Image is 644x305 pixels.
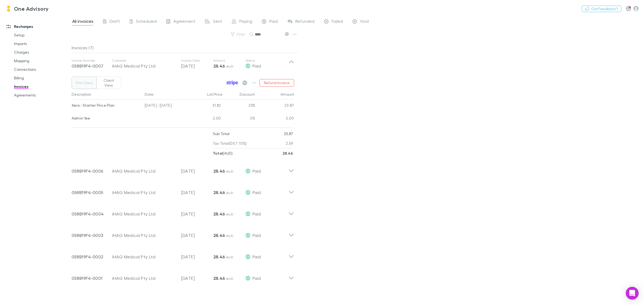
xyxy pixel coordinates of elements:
[213,168,225,174] strong: 28.46
[213,139,247,148] p: Tax Total (GST 10%)
[72,211,112,217] p: 058B19F4-0004
[181,254,213,260] p: [DATE]
[181,63,213,69] p: [DATE]
[181,232,213,239] p: [DATE]
[253,254,261,259] span: Paid
[67,265,298,287] div: 058B19F4-0001JHAG Medical Pty Ltd[DATE]28.46 AUDPaid
[72,254,112,260] p: 058B19F4-0002
[72,100,141,111] div: Xero - Starter Price Plan
[213,211,225,217] strong: 28.46
[72,113,141,124] div: Admin fee
[5,5,12,12] img: One Advisory's Logo
[226,277,233,281] span: AUD
[253,233,261,238] span: Paid
[2,2,52,15] a: One Advisory
[142,100,191,113] div: [DATE] - [DATE]
[213,129,230,139] p: Sub Total
[226,212,233,216] span: AUD
[112,211,176,217] div: JHAG Medical Pty Ltd
[181,168,213,174] p: [DATE]
[213,276,225,281] strong: 28.46
[226,64,233,68] span: AUD
[283,151,293,155] strong: 28.46
[191,100,223,113] div: 31.82
[213,190,225,195] strong: 28.46
[223,113,255,125] div: 0%
[9,39,76,48] a: Imports
[181,275,213,281] p: [DATE]
[253,168,261,173] span: Paid
[9,48,76,57] a: Charges
[226,169,233,173] span: AUD
[9,65,76,74] a: Connections
[332,18,343,25] span: Failed
[181,211,213,217] p: [DATE]
[253,63,261,68] span: Paid
[136,18,157,25] span: Scheduled
[246,58,288,63] p: Status
[226,255,233,259] span: AUD
[253,276,261,281] span: Paid
[112,189,176,196] div: JHAG Medical Pty Ltd
[213,58,246,63] p: Amount
[112,58,176,63] p: Customer
[72,77,97,89] button: Firm View
[253,211,261,216] span: Paid
[96,77,121,89] button: Client View
[239,18,252,25] span: Paying
[9,82,76,91] a: Invoices
[255,113,294,125] div: 2.00
[295,18,314,25] span: Refunded
[112,168,176,174] div: JHAG Medical Pty Ltd
[360,18,369,25] span: Void
[67,158,298,180] div: 058B19F4-0006JHAG Medical Pty Ltd[DATE]28.46 AUDPaid
[259,79,294,87] button: Refund Invoice
[14,5,49,12] h3: One Advisory
[9,31,76,39] a: Setup
[112,275,176,281] div: JHAG Medical Pty Ltd
[112,232,176,239] div: JHAG Medical Pty Ltd
[67,180,298,201] div: 058B19F4-0005JHAG Medical Pty Ltd[DATE]28.46 AUDPaid
[213,148,233,158] p: ( AUD )
[213,151,223,155] strong: Total
[626,287,639,300] div: Open Intercom Messenger
[213,254,225,259] strong: 28.46
[112,254,176,260] div: JHAG Medical Pty Ltd
[286,139,293,148] p: 2.59
[72,168,112,174] p: 058B19F4-0006
[213,233,225,238] strong: 28.46
[72,58,112,63] p: Invoice Number
[72,232,112,239] p: 058B19F4-0003
[72,63,112,69] p: 058B19F4-0007
[181,58,213,63] p: Invoice Date
[72,275,112,281] p: 058B19F4-0001
[9,74,76,82] a: Billing
[269,18,278,25] span: Paid
[173,18,195,25] span: Agreement
[72,189,112,196] p: 058B19F4-0005
[9,91,76,99] a: Agreements
[223,100,255,113] div: 25%
[1,22,76,31] a: Recharges
[213,18,222,25] span: Sent
[228,31,248,38] button: Filter
[255,100,294,113] div: 23.87
[226,234,233,238] span: AUD
[9,57,76,65] a: Mapping
[213,63,225,69] strong: 28.46
[284,129,293,139] p: 25.87
[67,244,298,265] div: 058B19F4-0002JHAG Medical Pty Ltd[DATE]28.46 AUDPaid
[226,191,233,195] span: AUD
[253,190,261,195] span: Paid
[109,18,120,25] span: Draft
[191,113,223,125] div: 2.00
[181,189,213,196] p: [DATE]
[67,201,298,222] div: 058B19F4-0004JHAG Medical Pty Ltd[DATE]28.46 AUDPaid
[67,222,298,244] div: 058B19F4-0003JHAG Medical Pty Ltd[DATE]28.46 AUDPaid
[67,53,298,75] div: Invoice Number058B19F4-0007CustomerJHAG Medical Pty LtdInvoice Date[DATE]Amount28.46 AUDStatusPaid
[72,18,93,25] span: All invoices
[582,6,621,12] button: Got Feedback?
[112,63,176,69] div: JHAG Medical Pty Ltd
